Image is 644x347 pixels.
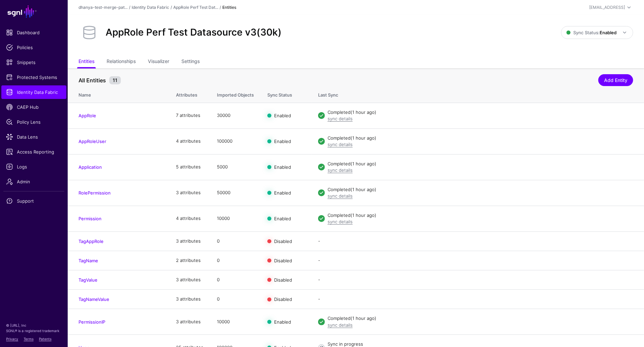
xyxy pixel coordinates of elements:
span: Enabled [274,113,291,118]
a: TagNameValue [79,297,109,302]
a: TagName [79,258,98,263]
a: Application [79,164,102,170]
a: Snippets [1,56,66,69]
a: Relationships [107,56,136,68]
span: Disabled [274,297,292,302]
a: Policy Lens [1,115,66,129]
th: Last Sync [311,85,644,103]
a: RolePermission [79,190,111,196]
a: Terms [24,337,34,341]
a: Protected Systems [1,70,66,84]
a: Identity Data Fabric [132,5,169,10]
td: 3 attributes [169,270,210,289]
a: Permission [79,216,102,221]
div: [EMAIL_ADDRESS] [589,4,625,11]
span: Enabled [274,139,291,144]
span: Disabled [274,277,292,283]
div: Completed (1 hour ago) [328,315,633,322]
span: Disabled [274,238,292,244]
th: Sync Status [261,85,311,103]
a: sync details [328,193,353,199]
td: 100000 [210,128,261,154]
td: 3 attributes [169,309,210,335]
span: Enabled [274,216,291,221]
span: Snippets [6,59,62,66]
div: / [169,4,173,11]
th: Name [68,85,169,103]
td: 2 attributes [169,251,210,270]
a: CAEP Hub [1,100,66,114]
a: Logs [1,160,66,173]
a: sync details [328,116,353,121]
th: Imported Objects [210,85,261,103]
a: Access Reporting [1,145,66,159]
td: 4 attributes [169,128,210,154]
td: 0 [210,251,261,270]
td: 5000 [210,154,261,180]
app-datasources-item-entities-syncstatus: - [318,258,320,263]
th: Attributes [169,85,210,103]
strong: Entities [222,5,236,10]
a: Policies [1,41,66,54]
a: Data Lens [1,130,66,144]
a: TagValue [79,277,97,283]
td: 30000 [210,103,261,128]
td: 0 [210,270,261,289]
a: Dashboard [1,26,66,39]
a: Admin [1,175,66,188]
a: AppRole [79,113,96,118]
a: Patents [39,337,51,341]
a: AppRole Perf Test Dat... [173,5,218,10]
span: Identity Data Fabric [6,89,62,96]
div: / [218,4,222,11]
a: sync details [328,142,353,147]
a: Visualizer [148,56,169,68]
a: SGNL [4,4,64,19]
app-datasources-item-entities-syncstatus: - [318,277,320,282]
div: Completed (1 hour ago) [328,212,633,219]
app-datasources-item-entities-syncstatus: - [318,296,320,302]
span: Policies [6,44,62,51]
strong: Enabled [600,30,617,35]
span: Sync Status: [567,30,617,35]
p: © [URL], Inc [6,323,62,328]
a: sync details [328,167,353,173]
td: 3 attributes [169,290,210,309]
div: Completed (1 hour ago) [328,186,633,193]
div: / [128,4,132,11]
td: 4 attributes [169,206,210,231]
div: Completed (1 hour ago) [328,109,633,116]
a: Settings [181,56,200,68]
a: Identity Data Fabric [1,85,66,99]
a: Entities [79,56,94,68]
td: 3 attributes [169,231,210,251]
td: 10000 [210,309,261,335]
span: Protected Systems [6,74,62,81]
span: Enabled [274,190,291,196]
app-datasources-item-entities-syncstatus: - [318,238,320,244]
span: Enabled [274,319,291,324]
span: CAEP Hub [6,104,62,110]
a: Privacy [6,337,18,341]
a: dhanya-test-merge-pat... [79,5,128,10]
span: Access Reporting [6,148,62,155]
a: sync details [328,322,353,328]
td: 7 attributes [169,103,210,128]
span: All Entities [77,76,108,84]
td: 5 attributes [169,154,210,180]
div: Completed (1 hour ago) [328,135,633,142]
span: Support [6,198,62,204]
span: Policy Lens [6,119,62,125]
span: Enabled [274,164,291,170]
td: 0 [210,290,261,309]
span: Dashboard [6,29,62,36]
span: Logs [6,163,62,170]
span: Disabled [274,258,292,263]
td: 0 [210,231,261,251]
a: AppRoleUser [79,139,106,144]
div: Completed (1 hour ago) [328,161,633,167]
a: TagAppRole [79,239,104,244]
small: 11 [109,76,121,84]
td: 10000 [210,206,261,231]
span: Admin [6,178,62,185]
